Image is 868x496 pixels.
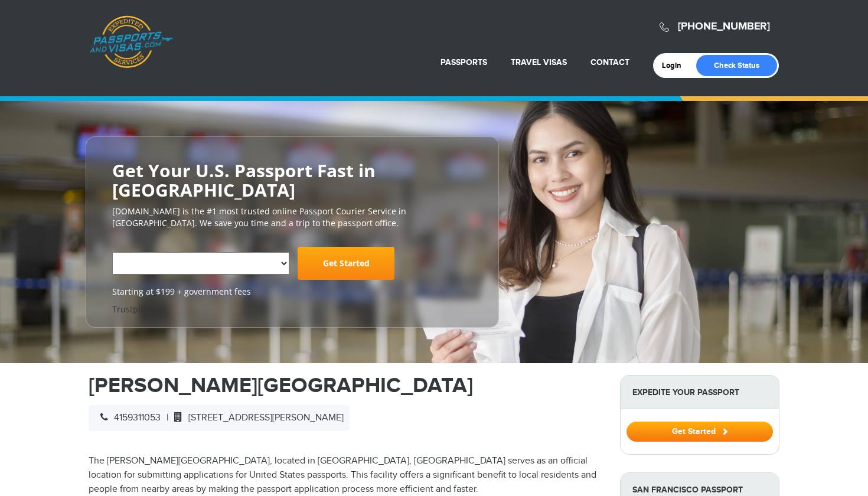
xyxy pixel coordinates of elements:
[112,304,151,315] a: Trustpilot
[678,20,770,33] a: [PHONE_NUMBER]
[662,61,690,70] a: Login
[112,161,472,200] h2: Get Your U.S. Passport Fast in [GEOGRAPHIC_DATA]
[89,405,350,431] div: |
[511,57,567,67] a: Travel Visas
[94,412,161,423] span: 4159311053
[590,57,629,67] a: Contact
[298,247,394,280] a: Get Started
[112,286,472,298] span: Starting at $199 + government fees
[440,57,487,67] a: Passports
[89,15,173,68] a: Passports & [DOMAIN_NAME]
[626,422,773,442] button: Get Started
[696,55,777,76] a: Check Status
[626,426,773,436] a: Get Started
[112,205,472,229] p: [DOMAIN_NAME] is the #1 most trusted online Passport Courier Service in [GEOGRAPHIC_DATA]. We sav...
[168,412,344,423] span: [STREET_ADDRESS][PERSON_NAME]
[89,375,602,396] h1: [PERSON_NAME][GEOGRAPHIC_DATA]
[621,376,779,409] strong: Expedite Your Passport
